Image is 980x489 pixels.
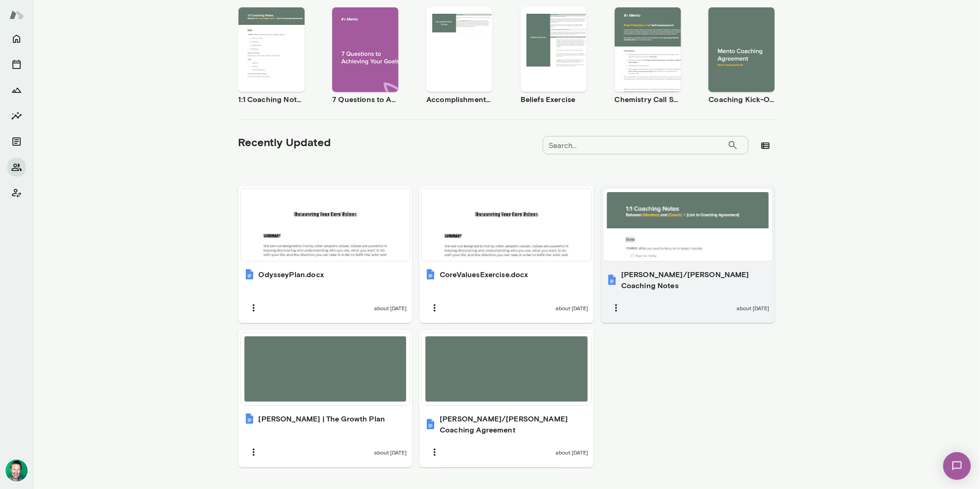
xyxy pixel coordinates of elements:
h6: Chemistry Call Self-Assessment [Coaches only] [615,94,681,105]
span: about [DATE] [555,304,588,312]
h6: Beliefs Exercise [521,94,587,105]
button: Documents [7,132,26,151]
h6: 1:1 Coaching Notes [238,94,305,105]
h6: OdysseyPlan.docx [259,269,324,280]
img: Kathryn | The Growth Plan [244,413,255,424]
button: Sessions [7,55,26,74]
h6: [PERSON_NAME]/[PERSON_NAME] Coaching Agreement [440,413,588,435]
img: Brian Lawrence [6,460,28,482]
h6: 7 Questions to Achieving Your Goals [332,94,398,105]
img: Kathryn/Brian Coaching Agreement [425,419,436,430]
button: Home [7,29,26,48]
h6: Accomplishment Tracker [426,94,493,105]
img: OdysseyPlan.docx [244,269,255,280]
h6: [PERSON_NAME]/[PERSON_NAME] Coaching Notes [621,269,770,291]
button: Client app [7,184,26,202]
span: about [DATE] [374,304,407,312]
h6: CoreValuesExercise.docx [440,269,528,280]
span: about [DATE] [555,449,588,456]
h6: [PERSON_NAME] | The Growth Plan [259,413,385,424]
span: about [DATE] [736,304,769,312]
button: Insights [7,107,26,125]
img: Mento [9,6,24,23]
span: about [DATE] [374,449,407,456]
button: Members [7,158,26,176]
img: CoreValuesExercise.docx [425,269,436,280]
h5: Recently Updated [238,135,331,149]
h6: Coaching Kick-Off | Coaching Agreement [708,94,775,105]
button: Growth Plan [7,81,26,99]
img: Kathryn/Brian Coaching Notes [606,274,617,285]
